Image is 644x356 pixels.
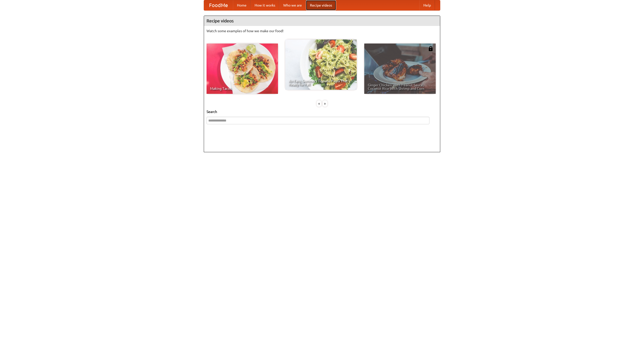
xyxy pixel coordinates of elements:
a: Making Tacos [207,44,278,94]
h4: Recipe videos [204,16,440,26]
a: Help [419,0,435,10]
div: « [317,100,321,107]
a: Home [233,0,251,10]
a: Who we are [279,0,306,10]
div: » [323,100,327,107]
a: FoodMe [204,0,233,10]
span: Making Tacos [210,87,274,90]
a: How it works [251,0,279,10]
p: Watch some examples of how we make our food! [207,28,437,33]
a: An Easy, Summery Tomato Pasta That's Ready for Fall [285,39,357,90]
span: An Easy, Summery Tomato Pasta That's Ready for Fall [289,79,353,86]
h5: Search [207,109,437,114]
img: 483408.png [428,46,433,51]
a: Recipe videos [306,0,336,10]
